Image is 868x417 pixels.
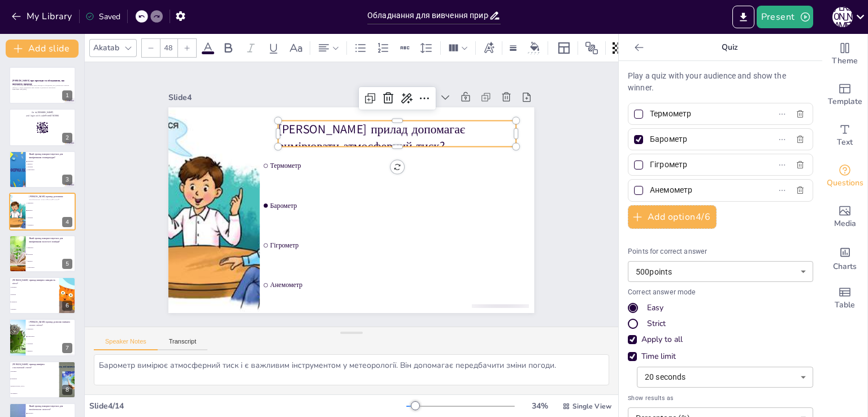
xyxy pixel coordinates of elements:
span: Media [834,218,856,230]
div: Change the overall theme [822,34,867,75]
div: Border settings [507,39,519,57]
p: [PERSON_NAME] прилад допомагає вимірювати атмосферний тиск? [29,195,72,201]
div: Add ready made slides [822,75,867,115]
div: 8 [62,385,72,395]
div: 4 [9,193,76,230]
span: Гігрометр [28,253,75,254]
span: Термометр [28,203,75,204]
button: Export to PowerPoint [732,6,754,28]
input: Option 3 [650,157,755,173]
div: 2 [9,108,76,146]
div: Add a table [822,278,867,319]
span: Theme [832,55,858,67]
div: Add charts and graphs [822,237,867,278]
div: 20 seconds [637,367,813,388]
span: Вольтметр [11,371,58,372]
input: Option 4 [650,182,755,198]
span: Show results as [628,393,813,403]
div: 1 [62,90,72,101]
div: Get real-time input from your audience [822,156,867,197]
div: 2 [62,133,72,143]
span: Гігрометр [28,166,59,167]
span: Амперметр [11,378,58,379]
div: Text effects [480,39,497,57]
div: 6 [9,277,76,314]
div: Slide 4 / 14 [89,401,406,411]
button: Add slide [6,40,79,58]
span: Термометр [28,329,75,330]
input: Insert title [367,7,489,24]
span: Template [828,95,862,108]
span: Термометр [274,154,534,189]
span: Text [837,136,853,149]
span: Гігрометр [28,217,75,218]
p: Quiz [648,34,811,61]
span: Single View [572,402,611,411]
div: Apply to all [641,334,683,345]
div: 7 [9,319,76,356]
span: Барометр [28,350,75,351]
p: Correct answer mode [628,288,813,298]
span: Вольтметр [28,413,75,414]
div: 5 [62,259,72,269]
div: Column Count [445,39,471,57]
button: [PERSON_NAME] [832,6,853,28]
div: Add images, graphics, shapes or video [822,197,867,237]
span: Термометр [28,160,59,162]
p: Points for correct answer [628,247,813,257]
span: [DEMOGRAPHIC_DATA] [11,385,58,386]
div: 4 [62,217,72,227]
button: Present [757,6,813,28]
p: [PERSON_NAME] прилад вимірює електричний струм? [12,363,56,369]
span: Мультиметр [11,393,58,394]
span: Барометр [28,260,75,261]
p: [PERSON_NAME] прилад вимірює швидкість вітру? [12,279,56,285]
button: Transcript [158,338,208,350]
div: 8 [9,361,76,398]
span: Position [585,41,598,55]
div: [PERSON_NAME] [832,7,853,27]
div: Layout [555,39,573,57]
div: 3 [62,175,72,185]
button: Speaker Notes [94,338,158,350]
p: [PERSON_NAME] прилад допомагає вимірювати атмосферний тиск? [283,114,523,172]
p: Play a quiz with your audience and show the winner. [628,70,813,94]
div: Akatab [91,40,121,55]
div: Time limit [628,351,813,362]
span: Барометр [28,210,75,211]
span: Спектрометр [28,336,75,337]
span: Барометр [11,294,58,295]
div: 500 points [628,261,813,282]
span: Charts [833,260,857,273]
textarea: Барометр вимірює атмосферний тиск і є важливим інструментом у метеорології. Він допомагає передба... [94,354,609,385]
p: Go to [12,111,72,114]
div: Saved [85,11,120,22]
div: Apply to all [628,334,813,345]
div: Easy [647,302,663,314]
strong: [PERSON_NAME] про прилади та обладнання, що вивчають природу [12,79,64,85]
div: 3 [9,151,76,188]
div: 7 [62,343,72,353]
div: 1 [9,67,76,104]
span: Гігрометр [11,309,58,310]
div: Strict [647,318,666,329]
span: Спектрометр [28,267,75,268]
button: My Library [8,7,77,25]
div: 5 [9,235,76,272]
p: [PERSON_NAME] прилад дозволяє вивчати спектр світла? [29,321,72,327]
span: Table [835,299,855,311]
span: Термометр [28,247,75,248]
div: Easy [628,302,813,314]
strong: [DOMAIN_NAME] [37,111,53,114]
p: Generated with [URL] [12,89,72,91]
span: Анемометр [261,272,522,307]
span: Барометр [269,193,530,228]
span: Гігрометр [265,233,526,268]
input: Option 2 [650,131,755,147]
div: 34 % [526,401,553,411]
span: Термометр [11,287,58,288]
div: Background color [526,42,543,54]
span: Анемометр [11,301,58,302]
div: Slide 4 [179,73,423,110]
div: 6 [62,301,72,311]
